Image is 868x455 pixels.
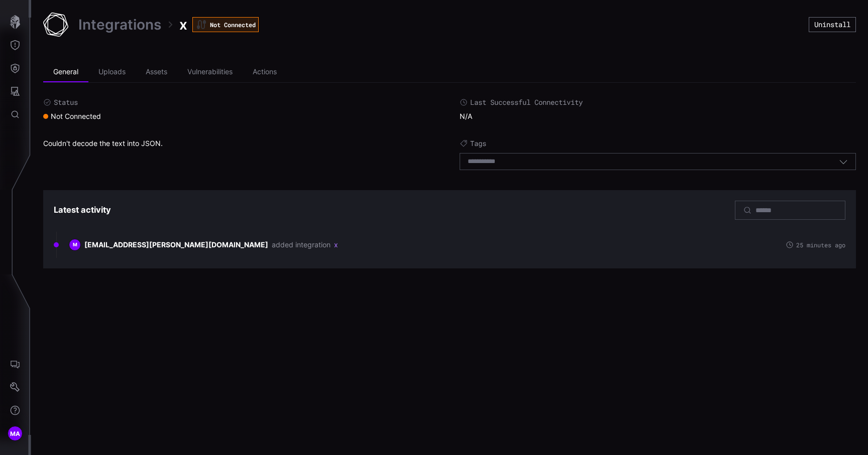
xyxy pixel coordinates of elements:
span: Last Successful Connectivity [470,98,583,107]
div: Not Connected [192,17,259,32]
span: N/A [460,112,472,120]
img: Tenable SC [43,12,68,37]
span: Status [54,98,78,107]
span: added integration [272,240,331,249]
div: Not Connected [43,112,101,121]
button: Toggle options menu [839,157,848,166]
a: x [334,240,338,249]
li: Vulnerabilities [177,62,243,82]
strong: [EMAIL_ADDRESS][PERSON_NAME][DOMAIN_NAME] [84,240,268,249]
button: MA [1,422,30,445]
span: Tags [470,139,486,148]
span: MA [10,428,21,439]
div: Couldn't decode the text into JSON. [43,139,440,175]
a: Integrations [78,16,161,34]
span: M [73,242,77,248]
li: Uploads [88,62,136,82]
li: General [43,62,88,82]
span: x [179,16,187,34]
span: 25 minutes ago [796,242,845,248]
li: Actions [243,62,287,82]
button: Uninstall [809,17,856,32]
li: Assets [136,62,177,82]
h3: Latest activity [54,205,111,215]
